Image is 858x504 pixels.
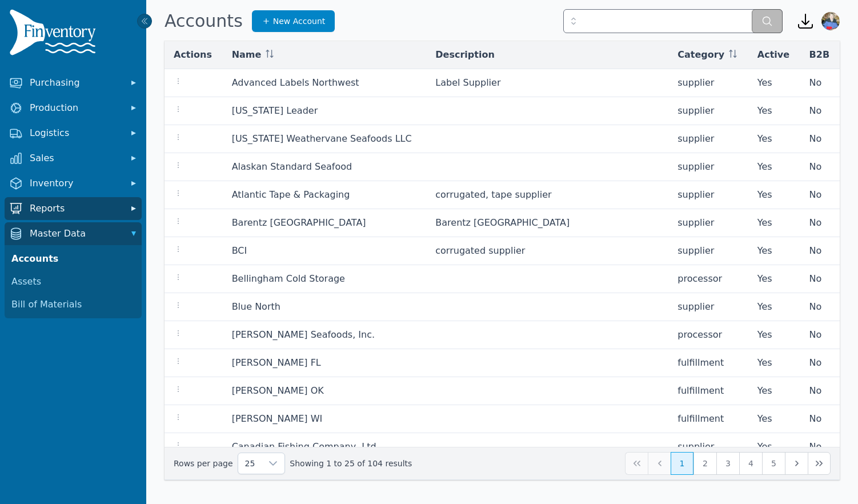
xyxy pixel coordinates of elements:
[800,153,840,181] td: No
[174,48,212,62] span: Actions
[5,172,142,195] button: Inventory
[800,433,840,461] td: No
[748,97,800,125] td: Yes
[748,209,800,237] td: Yes
[232,357,321,368] a: [PERSON_NAME] FL
[426,69,668,97] td: Label Supplier
[273,15,326,27] span: New Account
[426,209,668,237] td: Barentz [GEOGRAPHIC_DATA]
[800,181,840,209] td: No
[671,452,693,475] button: Page 1
[748,293,800,321] td: Yes
[757,48,789,62] span: Active
[7,247,139,270] a: Accounts
[800,265,840,293] td: No
[232,189,350,200] a: Atlantic Tape & Packaging
[5,122,142,145] button: Logistics
[232,329,375,340] a: [PERSON_NAME] Seafoods, Inc.
[668,125,748,153] td: supplier
[800,209,840,237] td: No
[762,452,785,475] button: Page 5
[800,377,840,405] td: No
[668,181,748,209] td: supplier
[435,48,494,62] span: Description
[668,237,748,265] td: supplier
[668,349,748,377] td: fulfillment
[668,293,748,321] td: supplier
[232,245,247,256] a: BCI
[232,217,366,228] a: Barentz [GEOGRAPHIC_DATA]
[748,265,800,293] td: Yes
[668,265,748,293] td: processor
[748,125,800,153] td: Yes
[748,377,800,405] td: Yes
[800,97,840,125] td: No
[668,377,748,405] td: fulfillment
[800,293,840,321] td: No
[739,452,762,475] button: Page 4
[232,273,345,284] a: Bellingham Cold Storage
[809,48,830,62] span: B2B
[668,405,748,433] td: fulfillment
[800,405,840,433] td: No
[716,452,739,475] button: Page 3
[5,97,142,119] button: Production
[232,133,412,144] a: [US_STATE] Weathervane Seafoods LLC
[232,105,318,116] a: [US_STATE] Leader
[808,452,831,475] button: Last Page
[232,413,323,424] a: [PERSON_NAME] WI
[677,48,724,62] span: Category
[290,458,412,469] span: Showing 1 to 25 of 104 results
[748,433,800,461] td: Yes
[232,441,379,452] a: Canadian Fishing Company, Ltd.
[668,69,748,97] td: supplier
[785,452,808,475] button: Next Page
[800,321,840,349] td: No
[7,293,139,316] a: Bill of Materials
[821,12,840,30] img: Jennifer Keith
[748,321,800,349] td: Yes
[748,153,800,181] td: Yes
[30,202,121,215] span: Reports
[9,9,101,60] img: Finventory
[7,270,139,293] a: Assets
[800,349,840,377] td: No
[668,97,748,125] td: supplier
[30,177,121,190] span: Inventory
[232,161,352,172] a: Alaskan Standard Seafood
[668,321,748,349] td: processor
[232,301,280,312] a: Blue North
[748,349,800,377] td: Yes
[30,101,121,115] span: Production
[30,126,121,140] span: Logistics
[5,222,142,245] button: Master Data
[800,69,840,97] td: No
[748,405,800,433] td: Yes
[165,11,243,31] h1: Accounts
[668,433,748,461] td: supplier
[5,71,142,94] button: Purchasing
[232,48,262,62] span: Name
[426,237,668,265] td: corrugated supplier
[232,385,324,396] a: [PERSON_NAME] OK
[5,147,142,170] button: Sales
[232,77,359,88] a: Advanced Labels Northwest
[668,153,748,181] td: supplier
[800,125,840,153] td: No
[800,237,840,265] td: No
[30,151,121,165] span: Sales
[748,237,800,265] td: Yes
[693,452,716,475] button: Page 2
[30,76,121,90] span: Purchasing
[238,453,262,474] span: Rows per page
[426,181,668,209] td: corrugated, tape supplier
[748,181,800,209] td: Yes
[5,197,142,220] button: Reports
[30,227,121,241] span: Master Data
[252,10,335,32] a: New Account
[668,209,748,237] td: supplier
[748,69,800,97] td: Yes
